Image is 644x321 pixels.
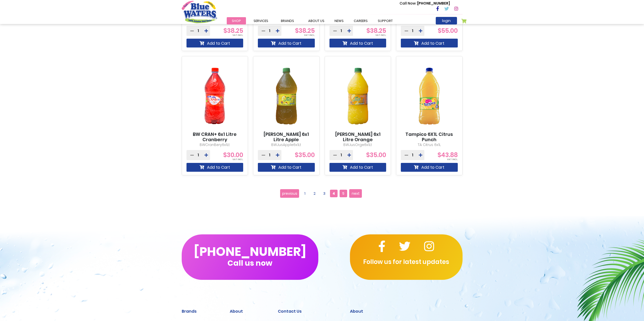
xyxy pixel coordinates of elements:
button: Add to Cart [401,163,458,172]
h2: About [350,309,463,314]
p: BWJusApple6x1Lt [258,142,315,147]
span: $43.88 [438,151,458,159]
a: previous [280,189,299,198]
span: Call us now [227,262,272,264]
span: $38.25 [223,27,243,35]
a: News [329,17,349,24]
a: Tampico 6X1L Citrus Punch [401,132,458,142]
p: BWJusOrge6x1Lt [329,142,386,147]
button: Add to Cart [186,39,243,47]
img: BW Juse 6x1 Litre Apple [258,61,315,132]
button: Add to Cart [258,163,315,172]
img: BW Juse 6x1 Litre Orange [329,61,386,132]
span: next [352,190,360,197]
img: Tampico 6X1L Citrus Punch [401,61,458,132]
a: [PERSON_NAME] 6x1 Litre Orange [329,132,386,142]
span: $38.25 [366,27,386,35]
a: 5 [340,190,347,197]
span: Brands [281,18,294,23]
span: $38.25 [295,27,315,35]
a: 2 [311,190,318,197]
p: [PHONE_NUMBER] [400,1,450,6]
p: BWCranBery6x1Lt [186,142,243,147]
a: next [349,189,362,198]
span: Services [254,18,268,23]
span: $30.00 [223,151,243,159]
button: Add to Cart [329,163,386,172]
span: Call Now : [400,1,417,6]
h2: Contact Us [278,309,342,314]
a: login [436,17,457,24]
button: Add to Cart [258,39,315,47]
p: TA Citrus 6x1L [401,142,458,147]
span: $35.00 [295,151,315,159]
p: Follow us for latest updates [350,257,463,266]
span: previous [282,190,297,197]
a: careers [349,17,373,24]
h2: About [230,309,270,314]
a: about us [303,17,329,24]
a: support [373,17,398,24]
button: [PHONE_NUMBER]Call us now [182,234,318,280]
span: $55.00 [438,27,458,35]
button: Add to Cart [186,163,243,172]
span: $35.00 [366,151,386,159]
button: Add to Cart [329,39,386,47]
h2: Brands [182,309,222,314]
span: Shop [232,18,241,23]
button: Add to Cart [401,39,458,47]
a: BW CRAN+ 6x1 Litre Cranberry [186,132,243,142]
span: 4 [330,190,338,197]
a: 3 [320,190,328,197]
a: 1 [301,190,309,197]
img: BW CRAN+ 6x1 Litre Cranberry [186,61,243,132]
a: [PERSON_NAME] 6x1 Litre Apple [258,132,315,142]
a: store logo [182,1,217,23]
